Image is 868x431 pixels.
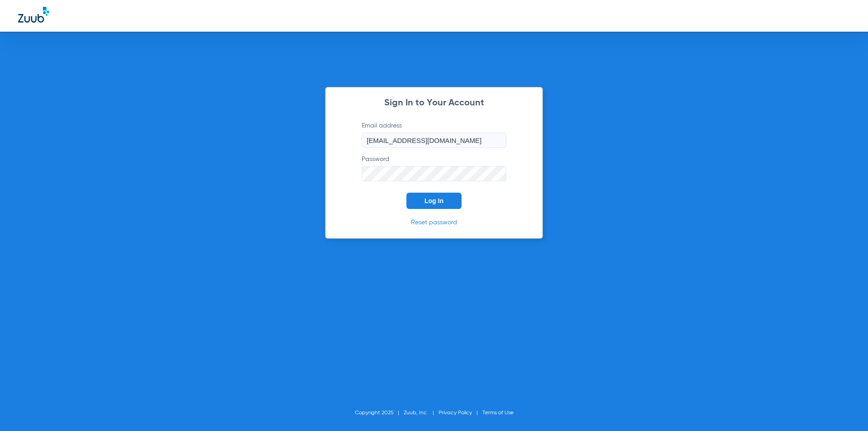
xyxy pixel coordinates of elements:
[362,166,506,181] input: Password
[823,388,868,431] iframe: Chat Widget
[18,7,49,23] img: Zuub Logo
[425,197,443,204] span: Log In
[348,99,520,108] h2: Sign In to Your Account
[439,410,472,416] a: Privacy Policy
[355,408,404,417] li: Copyright 2025
[362,155,506,181] label: Password
[404,408,439,417] li: Zuub, Inc.
[362,133,506,148] input: Email address
[406,193,462,209] button: Log In
[362,121,506,148] label: Email address
[482,410,514,416] a: Terms of Use
[411,219,457,226] a: Reset password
